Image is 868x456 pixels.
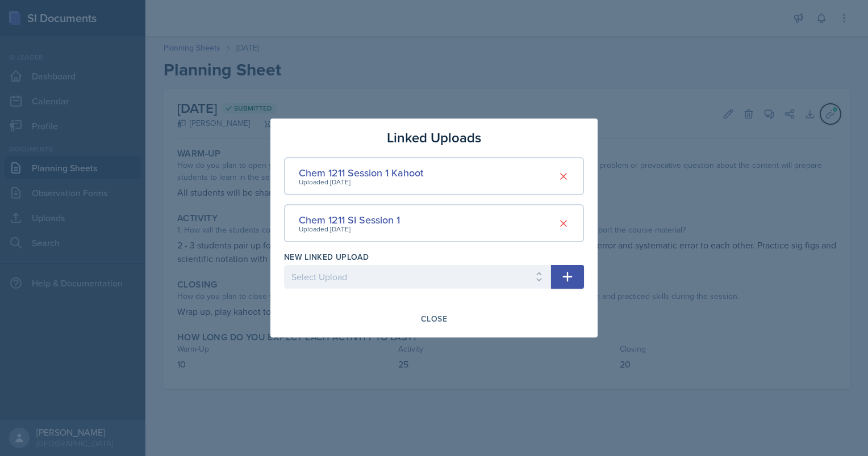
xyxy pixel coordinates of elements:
[299,177,424,187] div: Uploaded [DATE]
[284,251,369,263] label: New Linked Upload
[414,309,454,328] button: Close
[299,165,424,180] div: Chem 1211 Session 1 Kahoot
[299,224,400,234] div: Uploaded [DATE]
[387,128,481,148] h3: Linked Uploads
[299,212,400,227] div: Chem 1211 SI Session 1
[421,314,447,323] div: Close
